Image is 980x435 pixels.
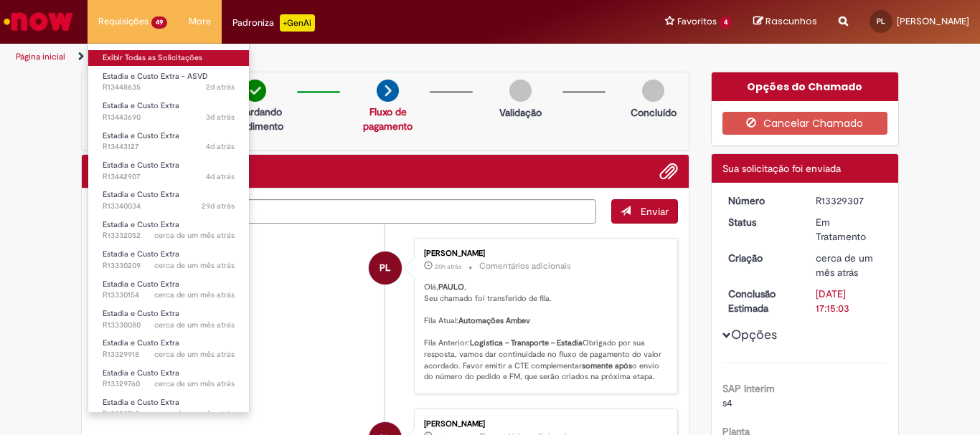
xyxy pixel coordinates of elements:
div: Opções do Chamado [712,72,899,101]
time: 25/08/2025 09:46:21 [206,141,235,152]
span: Estadia e Custo Extra [103,368,179,378]
div: 28/07/2025 14:14:59 [816,251,882,279]
span: 4 [720,16,732,29]
p: Concluído [631,105,677,120]
span: Sua solicitação foi enviada [722,162,841,175]
span: s4 [722,396,732,409]
b: Logistica – Transporte – Estadia [470,338,583,348]
a: Aberto R13332052 : Estadia e Custo Extra [88,217,249,244]
span: More [189,14,211,29]
span: R13330209 [103,260,235,272]
p: Aguardando atendimento [220,105,290,133]
span: R13330080 [103,320,235,331]
span: R13448635 [103,82,235,93]
span: 2d atrás [206,82,235,92]
span: 49 [151,16,167,29]
span: Estadia e Custo Extra [103,249,179,259]
time: 28/07/2025 14:14:59 [816,252,873,279]
time: 25/08/2025 09:05:33 [206,171,235,182]
span: 4d atrás [206,141,235,152]
span: R13330154 [103,290,235,301]
span: 29d atrás [202,201,235,211]
img: arrow-next.png [377,80,399,102]
time: 29/07/2025 09:38:32 [154,230,235,241]
button: Cancelar Chamado [722,112,888,135]
span: Requisições [98,14,149,29]
a: Aberto R13443690 : Estadia e Custo Extra [88,98,249,125]
div: Em Tratamento [816,215,882,244]
a: Fluxo de pagamento [363,105,413,133]
time: 25/08/2025 11:17:26 [206,112,235,123]
img: check-circle-green.png [244,80,266,102]
span: Estadia e Custo Extra [103,130,179,141]
time: 28/07/2025 15:16:52 [154,378,235,389]
a: Rascunhos [753,15,817,29]
div: PAULO LUBIATO [369,252,402,285]
time: 31/07/2025 09:07:04 [202,201,235,211]
span: Rascunhos [765,14,817,28]
time: 28/07/2025 16:01:00 [154,320,235,330]
span: cerca de um mês atrás [154,378,235,389]
span: Enviar [641,205,669,218]
span: R13340034 [103,201,235,212]
dt: Conclusão Estimada [717,287,806,315]
b: SAP Interim [722,382,775,395]
span: Estadia e Custo Extra - ASVD [103,71,208,82]
a: Aberto R13330209 : Estadia e Custo Extra [88,247,249,273]
span: R13443690 [103,112,235,123]
a: Aberto R13329918 : Estadia e Custo Extra [88,335,249,362]
a: Aberto R13442907 : Estadia e Custo Extra [88,158,249,184]
a: Aberto R13443127 : Estadia e Custo Extra [88,128,249,155]
b: PAULO [438,282,464,292]
span: Estadia e Custo Extra [103,308,179,319]
time: 28/07/2025 16:10:51 [154,290,235,300]
span: R13443127 [103,141,235,153]
span: cerca de um mês atrás [154,408,235,419]
p: +GenAi [280,14,315,32]
a: Página inicial [16,51,65,62]
time: 26/08/2025 14:26:37 [206,82,235,92]
span: cerca de um mês atrás [154,320,235,330]
span: Estadia e Custo Extra [103,338,179,348]
span: PL [877,16,885,26]
span: 3d atrás [206,112,235,123]
p: Validação [499,105,542,120]
span: cerca de um mês atrás [816,252,873,279]
span: Estadia e Custo Extra [103,397,179,408]
a: Aberto R13329760 : Estadia e Custo Extra [88,365,249,392]
span: 20h atrás [435,262,461,271]
ul: Trilhas de página [11,44,643,70]
span: cerca de um mês atrás [154,260,235,271]
dt: Número [717,193,806,208]
span: 4d atrás [206,171,235,182]
p: Olá, , Seu chamado foi transferido de fila. Fila Atual: Fila Anterior: Obrigado por sua resposta,... [424,282,663,383]
div: [PERSON_NAME] [424,249,663,258]
a: Aberto R13448635 : Estadia e Custo Extra - ASVD [88,69,249,95]
b: Automações Ambev [458,315,530,326]
span: PL [380,251,390,285]
span: Estadia e Custo Extra [103,160,179,171]
img: img-circle-grey.png [642,80,664,102]
div: [PERSON_NAME] [424,420,663,429]
small: Comentários adicionais [479,260,571,272]
span: [PERSON_NAME] [897,15,969,27]
img: ServiceNow [1,7,75,36]
time: 28/07/2025 16:17:35 [154,260,235,271]
span: R13442907 [103,171,235,183]
textarea: Digite sua mensagem aqui... [93,199,596,224]
span: Estadia e Custo Extra [103,219,179,230]
dt: Status [717,215,806,229]
span: R13332052 [103,230,235,242]
span: cerca de um mês atrás [154,349,235,360]
dt: Criação [717,251,806,265]
div: Padroniza [232,14,315,32]
time: 28/07/2025 15:38:23 [154,349,235,360]
button: Adicionar anexos [659,162,678,181]
a: Aberto R13330154 : Estadia e Custo Extra [88,277,249,303]
button: Enviar [611,199,678,224]
span: Estadia e Custo Extra [103,100,179,111]
span: cerca de um mês atrás [154,290,235,300]
time: 28/07/2025 15:09:40 [154,408,235,419]
time: 27/08/2025 15:06:53 [435,262,461,271]
b: somente após [582,360,632,371]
